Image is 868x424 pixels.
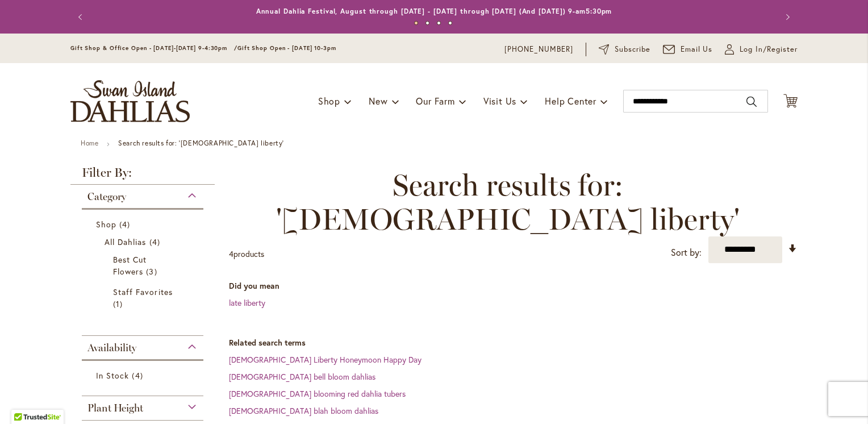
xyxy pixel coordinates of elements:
a: Log In/Register [725,44,798,55]
span: 3 [146,265,160,277]
a: Email Us [663,44,713,55]
button: 3 of 4 [437,21,441,25]
span: Plant Height [87,402,143,414]
a: Home [81,139,98,147]
span: Log In/Register [740,44,798,55]
button: 4 of 4 [448,21,452,25]
span: Gift Shop Open - [DATE] 10-3pm [237,44,336,52]
span: 1 [113,298,126,310]
a: [DEMOGRAPHIC_DATA] Liberty Honeymoon Happy Day [229,354,422,365]
a: [DEMOGRAPHIC_DATA] blooming red dahlia tubers [229,388,406,399]
a: [DEMOGRAPHIC_DATA] bell bloom dahlias [229,371,375,382]
button: 2 of 4 [425,21,429,25]
a: Subscribe [599,44,650,55]
a: store logo [70,80,190,122]
span: Visit Us [483,95,516,107]
a: Annual Dahlia Festival, August through [DATE] - [DATE] through [DATE] (And [DATE]) 9-am5:30pm [256,7,612,15]
p: products [229,245,264,263]
dt: Related search terms [229,337,798,348]
dt: Did you mean [229,280,798,292]
span: Best Cut Flowers [113,254,147,277]
span: 4 [132,369,145,381]
span: 4 [149,236,163,248]
a: late liberty [229,297,265,308]
a: Shop [96,218,192,230]
span: Email Us [681,44,713,55]
span: Gift Shop & Office Open - [DATE]-[DATE] 9-4:30pm / [70,44,237,52]
span: All Dahlias [105,236,147,247]
button: Previous [70,6,93,28]
a: Best Cut Flowers [113,253,175,277]
strong: Search results for: '[DEMOGRAPHIC_DATA] liberty' [118,139,284,147]
span: Search results for: '[DEMOGRAPHIC_DATA] liberty' [229,168,786,236]
span: Help Center [545,95,596,107]
a: [DEMOGRAPHIC_DATA] blah bloom dahlias [229,405,378,416]
a: [PHONE_NUMBER] [504,44,573,55]
span: Category [87,190,126,203]
button: Next [775,6,798,28]
span: Shop [318,95,340,107]
span: In Stock [96,370,129,381]
a: In Stock 4 [96,369,192,381]
span: New [369,95,387,107]
span: 4 [229,248,233,259]
a: All Dahlias [105,236,183,248]
span: Availability [87,342,136,354]
span: Shop [96,219,116,230]
strong: Filter By: [70,167,215,185]
span: Our Farm [416,95,454,107]
span: Subscribe [615,44,650,55]
button: 1 of 4 [414,21,418,25]
a: Staff Favorites [113,286,175,310]
span: Staff Favorites [113,286,173,297]
span: 4 [119,218,133,230]
label: Sort by: [671,242,702,263]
